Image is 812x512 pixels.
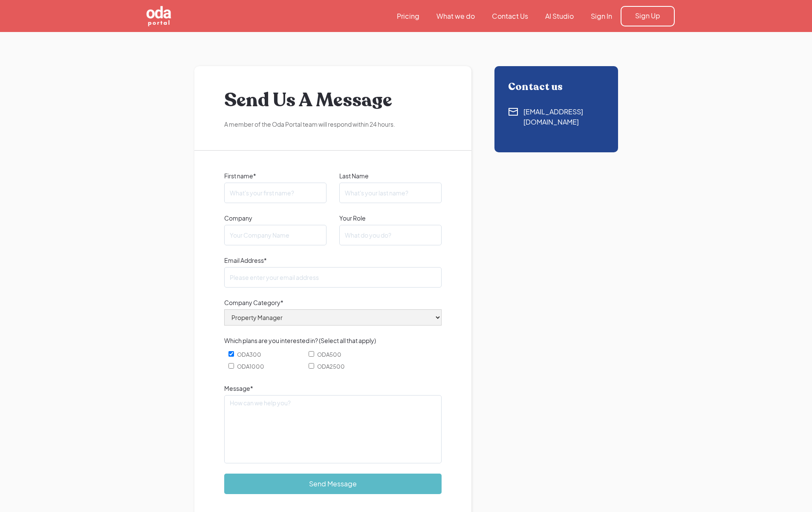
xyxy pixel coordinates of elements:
input: ODA500 [309,351,314,357]
label: Last Name [339,171,442,180]
h1: Send Us A Message [224,87,442,113]
input: What do you do? [339,225,442,245]
input: Send Message [224,474,442,494]
input: ODA300 [228,351,234,357]
a: Sign Up [621,6,675,26]
a: What we do [428,12,483,21]
a: Contact using email[EMAIL_ADDRESS][DOMAIN_NAME] [508,107,604,127]
label: Which plans are you interested in? (Select all that apply) [224,336,442,345]
label: First name* [224,171,327,180]
div: A member of the Oda Portal team will respond within 24 hours. [224,120,442,129]
div: [EMAIL_ADDRESS][DOMAIN_NAME] [523,107,604,127]
a: Contact Us [483,12,537,21]
input: Please enter your email address [224,267,442,288]
span: ODA500 [317,350,341,359]
label: Company Category* [224,298,442,307]
input: ODA2500 [309,363,314,369]
label: Your Role [339,213,442,223]
div: Sign Up [635,11,660,20]
img: Contact using email [508,107,518,117]
input: Your Company Name [224,225,327,245]
label: Company [224,213,327,223]
label: Email Address* [224,256,442,265]
a: Sign In [582,12,621,21]
a: AI Studio [537,12,582,21]
a: home [138,5,219,27]
input: What's your first name? [224,183,327,203]
a: Pricing [388,12,428,21]
span: ODA2500 [317,362,345,371]
span: ODA300 [237,350,261,359]
span: ODA1000 [237,362,264,371]
div: Contact us [508,81,604,93]
input: What's your last name? [339,183,442,203]
input: ODA1000 [228,363,234,369]
label: Message* [224,384,442,393]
